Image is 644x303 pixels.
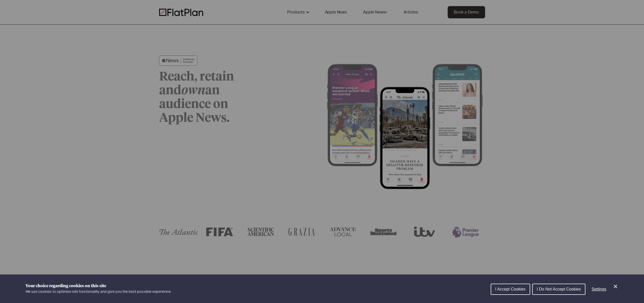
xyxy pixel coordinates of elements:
[532,284,585,295] button: I Do Not Accept Cookies
[495,287,526,291] span: I Accept Cookies
[25,289,171,295] p: We use cookies to optimise site functionality and give you the best possible experience.
[25,283,171,289] h1: Your choice regarding cookies on this site
[491,284,530,295] button: I Accept Cookies
[612,283,619,289] button: Close Cookie Control
[592,287,606,291] span: Settings
[537,287,581,291] span: I Do Not Accept Cookies
[587,284,610,294] button: Settings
